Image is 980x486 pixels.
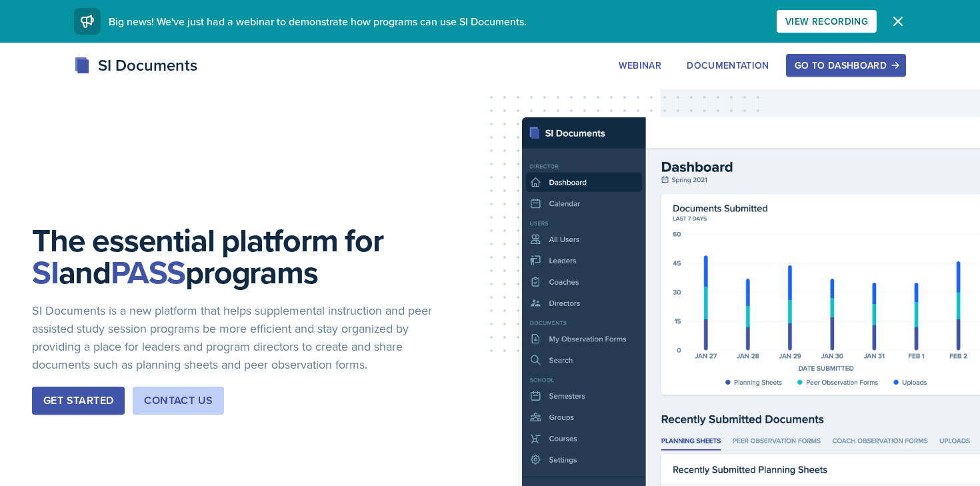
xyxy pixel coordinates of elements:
[109,14,527,29] span: Big news! We've just had a webinar to demonstrate how programs can use SI Documents.
[785,16,868,27] div: View Recording
[687,60,769,71] div: Documentation
[610,54,670,77] button: Webinar
[795,60,897,71] div: Go to Dashboard
[43,393,113,409] div: Get Started
[619,60,661,71] div: Webinar
[74,53,197,77] div: SI Documents
[678,54,778,77] button: Documentation
[133,387,224,415] button: Contact Us
[32,387,125,415] button: Get Started
[777,10,877,33] button: View Recording
[144,393,213,409] div: Contact Us
[786,54,906,77] button: Go to Dashboard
